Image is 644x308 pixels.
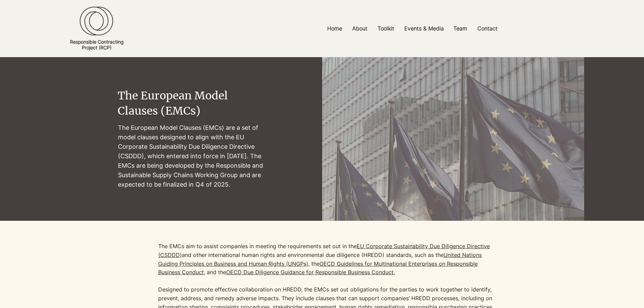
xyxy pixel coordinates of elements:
a: Toolkit [373,21,399,36]
p: Toolkit [374,21,398,36]
img: pexels-marco-288924445-13153479_edited.jpg [322,57,584,303]
a: Events & Media [399,21,448,36]
a: Team [448,21,472,36]
a: Home [322,21,347,36]
p: Events & Media [401,21,447,36]
p: The European Model Clauses (EMCs) are a set of model clauses designed to align with the EU Corpor... [118,123,265,190]
p: Contact [474,21,501,36]
a: United Nations Guiding Principles on Business and Human Rights (UNGPs) [158,252,482,267]
p: About [349,21,371,36]
a: About [347,21,373,36]
p: Team [450,21,471,36]
a: OECD Due Diligence Guidance for Responsible Business Conduct. [226,269,395,276]
p: Home [324,21,345,36]
nav: Site [241,21,584,36]
span: The European Model Clauses (EMCs) [118,89,228,118]
a: Responsible ContractingProject (RCP) [70,39,123,50]
a: Contact [472,21,503,36]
